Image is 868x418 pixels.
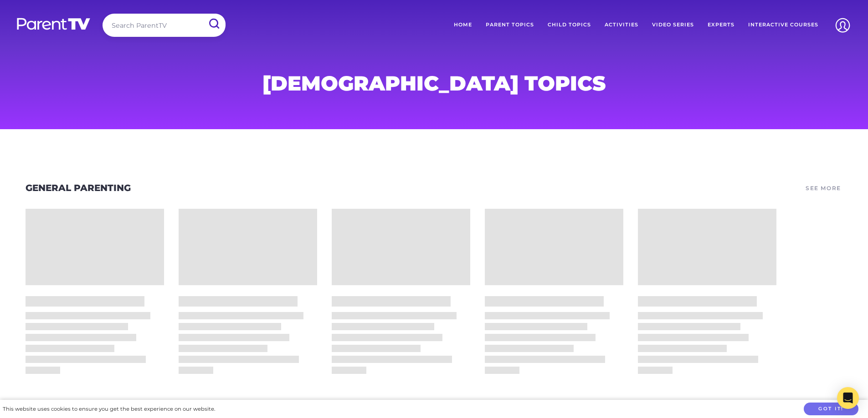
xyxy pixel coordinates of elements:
a: Interactive Courses [741,14,825,36]
a: Video Series [645,14,701,36]
button: Got it! [804,403,858,416]
a: Experts [701,14,741,36]
a: General Parenting [26,182,131,193]
a: Home [447,14,479,36]
h1: [DEMOGRAPHIC_DATA] Topics [215,74,654,92]
img: Account [831,14,854,37]
div: This website uses cookies to ensure you get the best experience on our website. [3,404,215,414]
a: Child Topics [541,14,598,36]
input: Submit [202,14,226,34]
a: Activities [598,14,645,36]
a: Parent Topics [479,14,541,36]
input: Search ParentTV [103,14,226,37]
div: Open Intercom Messenger [837,387,859,409]
a: See More [804,182,842,195]
img: parenttv-logo-white.4c85aaf.svg [16,17,91,30]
